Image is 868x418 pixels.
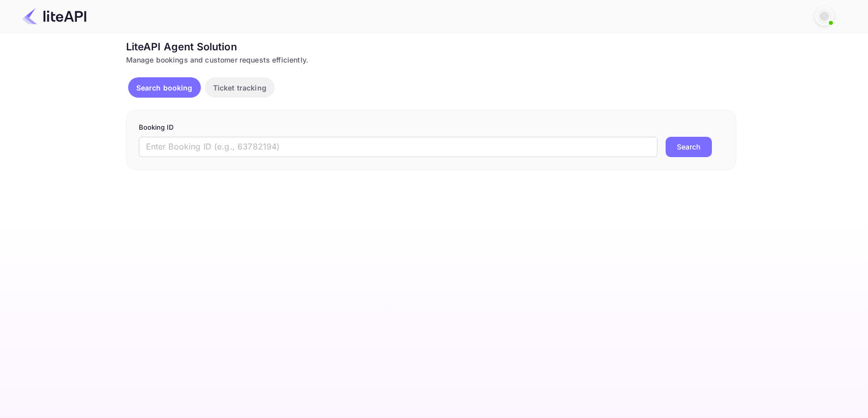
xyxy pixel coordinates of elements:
img: LiteAPI Logo [22,8,86,24]
div: LiteAPI Agent Solution [126,39,736,54]
input: Enter Booking ID (e.g., 63782194) [139,137,657,157]
p: Booking ID [139,123,724,133]
div: Manage bookings and customer requests efficiently. [126,54,736,65]
button: Search [666,137,712,157]
p: Search booking [136,82,193,93]
p: Ticket tracking [213,82,266,93]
